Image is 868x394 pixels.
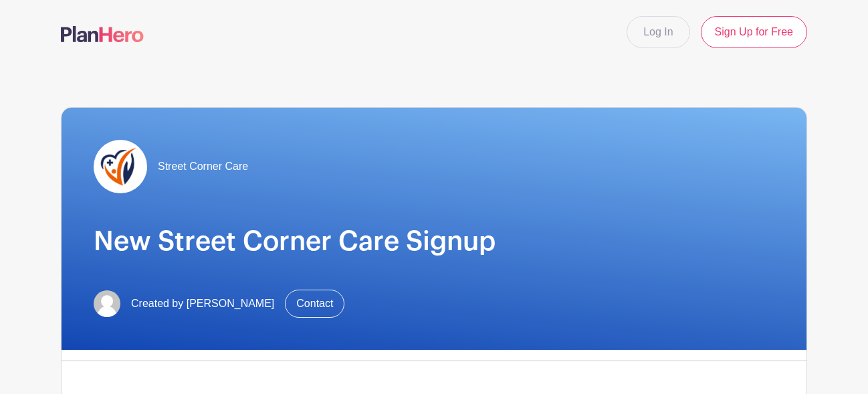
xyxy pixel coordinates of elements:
img: SCC%20PlanHero.png [94,140,147,193]
img: logo-507f7623f17ff9eddc593b1ce0a138ce2505c220e1c5a4e2b4648c50719b7d32.svg [61,26,144,42]
h1: New Street Corner Care Signup [94,225,774,258]
a: Contact [285,290,344,318]
a: Sign Up for Free [701,16,807,48]
a: Log In [627,16,689,48]
span: Created by [PERSON_NAME] [131,296,274,312]
img: default-ce2991bfa6775e67f084385cd625a349d9dcbb7a52a09fb2fda1e96e2d18dcdb.png [94,290,120,317]
span: Street Corner Care [158,159,248,175]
